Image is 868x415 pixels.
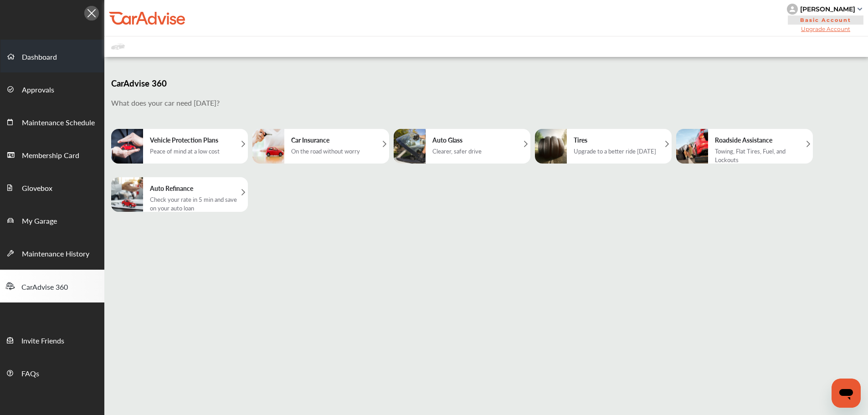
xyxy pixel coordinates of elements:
div: Check your rate in 5 min and save on your auto loan [150,195,243,212]
div: Towing, Flat Tires, Fuel, and Lockouts [715,147,808,164]
h5: Auto Refinance [150,184,243,193]
span: FAQs [21,368,39,380]
span: Dashboard [22,51,57,63]
a: Maintenance Schedule [0,105,104,138]
a: Dashboard [0,40,104,72]
a: Auto GlassClearer, safer drive [394,115,530,164]
p: What does your car need [DATE]? [111,97,857,108]
span: Invite Friends [21,335,64,347]
img: tires.661b48a65d8a7f3effe3.png [535,129,567,164]
div: Upgrade to a better ride [DATE] [574,147,656,155]
img: RoadsideAssistance.4f786d1b325e87e8da9d.png [676,129,708,164]
iframe: Button to launch messaging window [832,379,861,408]
div: On the road without worry [291,147,360,155]
img: knH8PDtVvWoAbQRylUukY18CTiRevjo20fAtgn5MLBQj4uumYvk2MzTtcAIzfGAtb1XOLVMAvhLuqoNAbL4reqehy0jehNKdM... [787,4,798,15]
h5: Car Insurance [291,135,360,144]
a: Glovebox [0,171,104,204]
span: Maintenance Schedule [22,117,95,129]
a: Membership Card [0,138,104,171]
div: [PERSON_NAME] [800,5,855,13]
a: Car InsuranceOn the road without worry [252,115,389,164]
a: TiresUpgrade to a better ride [DATE] [535,115,672,164]
img: Icon.5fd9dcc7.svg [84,6,99,20]
img: carinsurance.fb13e9e8b02ec0220ea6.png [252,129,284,164]
span: Maintenance History [22,248,89,260]
div: Clearer, safer drive [432,147,482,155]
a: Maintenance History [0,236,104,269]
a: Vehicle Protection PlansPeace of mind at a low cost [111,115,248,164]
div: Peace of mind at a low cost [150,147,220,155]
span: Approvals [22,84,54,96]
span: Basic Account [788,15,863,25]
span: My Garage [22,215,57,227]
span: Membership Card [22,150,79,162]
span: CarAdvise 360 [21,282,68,293]
h5: Tires [574,135,656,144]
h5: Auto Glass [432,135,482,144]
img: extendwaranty.4eb900a90471681d172d.png [111,129,143,164]
img: autoglass.497e9b8ae54479b963bf.png [394,129,426,164]
span: Upgrade Account [787,26,864,32]
img: placeholder_car.fcab19be.svg [111,41,125,52]
span: Glovebox [22,183,52,195]
a: Roadside AssistanceTowing, Flat Tires, Fuel, and Lockouts [676,115,813,164]
h3: CarAdvise 360 [111,77,857,89]
a: Approvals [0,72,104,105]
img: sCxJUJ+qAmfqhQGDUl18vwLg4ZYJ6CxN7XmbOMBAAAAAElFTkSuQmCC [858,8,862,10]
h5: Roadside Assistance [715,135,808,144]
h5: Vehicle Protection Plans [150,135,220,144]
a: My Garage [0,204,104,236]
img: auto_refinance.3d0be936257821d144f7.png [111,177,143,212]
